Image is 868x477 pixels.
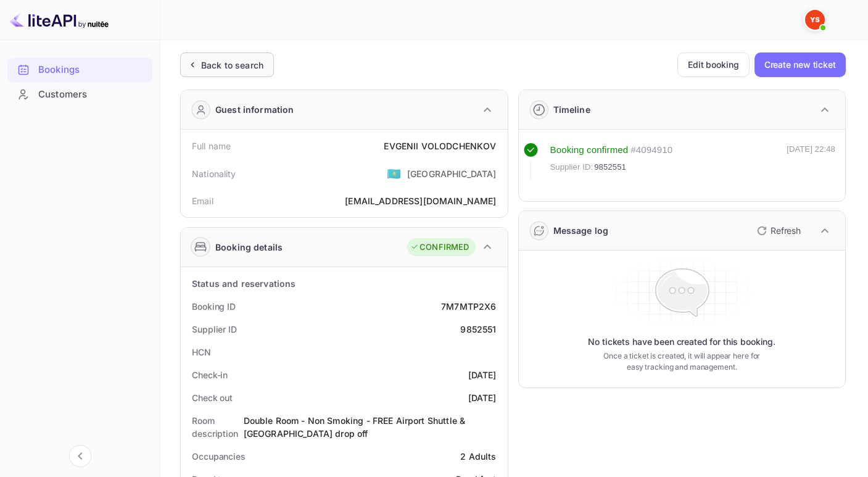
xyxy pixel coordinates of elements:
div: Guest information [215,103,294,116]
div: Check out [192,391,233,404]
img: LiteAPI logo [10,10,109,30]
div: Customers [38,88,146,102]
div: [DATE] [468,391,497,404]
div: Bookings [38,63,146,77]
div: Customers [7,83,152,107]
p: No tickets have been created for this booking. [588,336,775,348]
div: Double Room - Non Smoking - FREE Airport Shuttle & [GEOGRAPHIC_DATA] drop off [244,414,497,440]
div: [EMAIL_ADDRESS][DOMAIN_NAME] [345,194,496,207]
button: Collapse navigation [69,445,91,467]
div: 7M7MTP2X6 [441,300,496,313]
button: Edit booking [677,52,750,77]
div: Booking confirmed [550,143,629,157]
div: [DATE] [468,368,497,381]
div: Email [192,194,213,207]
div: Bookings [7,58,152,82]
div: # 4094910 [630,143,672,157]
div: Supplier ID [192,323,237,336]
div: Check-in [192,368,228,381]
div: Booking ID [192,300,236,313]
div: EVGENII VOLODCHENKOV [384,139,496,152]
a: Customers [7,83,152,106]
div: Back to search [201,59,263,72]
div: [GEOGRAPHIC_DATA] [407,167,497,180]
div: CONFIRMED [410,241,469,254]
div: 9852551 [460,323,496,336]
div: Room description [192,414,244,440]
img: Yandex Support [805,10,825,30]
span: Supplier ID: [550,161,593,173]
span: 9852551 [594,161,626,173]
a: Bookings [7,58,152,81]
div: Nationality [192,167,236,180]
div: Message log [553,224,609,237]
div: Booking details [215,241,283,254]
div: Occupancies [192,450,246,463]
p: Once a ticket is created, it will appear here for easy tracking and management. [595,350,769,373]
button: Refresh [750,221,806,241]
div: Status and reservations [192,277,296,290]
div: Full name [192,139,231,152]
span: United States [387,162,401,185]
div: HCN [192,346,211,359]
div: 2 Adults [460,450,496,463]
p: Refresh [771,224,801,237]
div: [DATE] 22:48 [787,143,835,179]
div: Timeline [553,103,590,116]
button: Create new ticket [754,52,846,77]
